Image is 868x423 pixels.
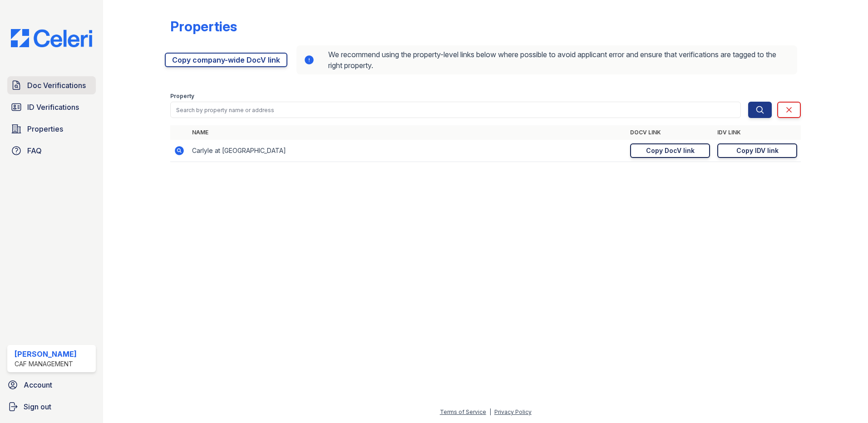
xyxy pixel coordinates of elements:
input: Search by property name or address [170,102,741,118]
a: Copy DocV link [630,143,710,158]
a: Copy IDV link [717,143,797,158]
th: Name [188,125,626,140]
div: Properties [170,18,237,34]
a: Doc Verifications [7,76,96,94]
div: We recommend using the property-level links below where possible to avoid applicant error and ens... [296,45,797,74]
a: FAQ [7,142,96,160]
span: FAQ [27,145,42,156]
div: Copy IDV link [736,146,779,155]
td: Carlyle at [GEOGRAPHIC_DATA] [188,140,626,162]
div: [PERSON_NAME] [15,349,77,359]
a: Privacy Policy [494,408,532,415]
label: Property [170,93,194,100]
div: CAF Management [15,359,77,369]
div: | [489,408,491,415]
a: Account [4,376,99,394]
a: Sign out [4,398,99,416]
span: Properties [27,123,63,134]
div: Copy DocV link [646,146,695,155]
a: Properties [7,120,96,138]
span: ID Verifications [27,102,79,113]
a: Copy company-wide DocV link [165,53,287,67]
a: Terms of Service [440,408,486,415]
a: ID Verifications [7,98,96,116]
th: DocV Link [626,125,714,140]
img: CE_Logo_Blue-a8612792a0a2168367f1c8372b55b34899dd931a85d93a1a3d3e32e68fde9ad4.png [4,29,99,47]
th: IDV Link [714,125,801,140]
span: Doc Verifications [27,80,86,91]
span: Sign out [24,401,51,412]
span: Account [24,379,52,390]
